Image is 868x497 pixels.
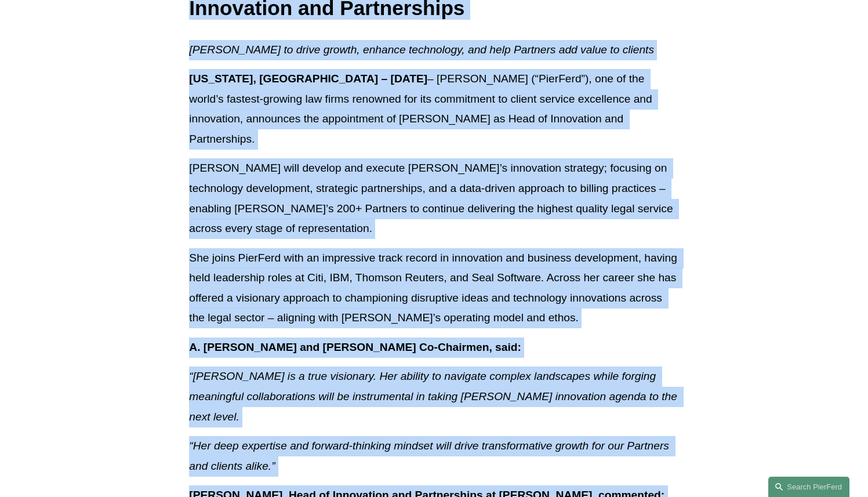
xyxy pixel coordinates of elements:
[189,158,678,238] p: [PERSON_NAME] will develop and execute [PERSON_NAME]’s innovation strategy; focusing on technolog...
[189,248,678,328] p: She joins PierFerd with an impressive track record in innovation and business development, having...
[189,440,672,472] em: “Her deep expertise and forward-thinking mindset will drive transformative growth for our Partner...
[189,43,654,56] em: [PERSON_NAME] to drive growth, enhance technology, and help Partners add value to clients
[768,477,849,497] a: Search this site
[189,370,680,422] em: “[PERSON_NAME] is a true visionary. Her ability to navigate complex landscapes while forging mean...
[189,72,427,85] strong: [US_STATE], [GEOGRAPHIC_DATA] – [DATE]
[189,341,521,353] strong: A. [PERSON_NAME] and [PERSON_NAME] Co-Chairmen, said:
[189,69,678,149] p: – [PERSON_NAME] (“PierFerd”), one of the world’s fastest-growing law firms renowned for its commi...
